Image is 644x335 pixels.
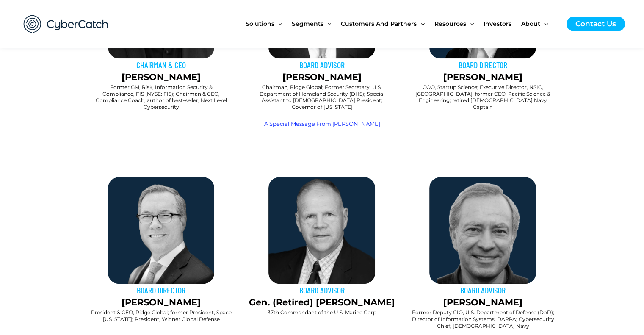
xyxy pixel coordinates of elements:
[246,70,398,84] p: [PERSON_NAME]
[246,6,274,42] span: Solutions
[274,6,282,42] span: Menu Toggle
[323,6,331,42] span: Menu Toggle
[406,285,559,296] h3: BOARD ADVISOR
[15,6,117,42] img: CyberCatch
[254,84,390,110] h2: Chairman, Ridge Global; Former Secretary, U.S. Department of Homeland Security (DHS); Special Ass...
[406,70,559,84] p: [PERSON_NAME]
[341,6,417,42] span: Customers and Partners
[246,6,558,42] nav: Site Navigation: New Main Menu
[406,309,559,329] h2: Former Deputy CIO, U.S. Department of Defense (DoD); Director of Information Systems, DARPA; Cybe...
[415,84,550,110] h2: COO, Startup Science; Executive Director, NSIC, [GEOGRAPHIC_DATA]; former CEO, Pacific Science & ...
[406,296,559,309] p: [PERSON_NAME]
[484,6,511,42] span: Investors
[246,296,398,309] p: Gen. (Retired) [PERSON_NAME]
[264,120,380,127] a: A Special Message From [PERSON_NAME]
[521,6,540,42] span: About
[540,6,548,42] span: Menu Toggle
[246,59,398,70] h3: BOARD ADVISOR
[466,6,474,42] span: Menu Toggle
[417,6,424,42] span: Menu Toggle
[292,6,323,42] span: Segments
[567,17,625,31] a: Contact Us
[85,70,238,84] p: [PERSON_NAME]
[484,6,521,42] a: Investors
[85,309,238,322] h2: President & CEO, Ridge Global; former President, Space [US_STATE]; President, Winner Global Defense
[406,59,559,70] h3: BOARD DIRECTOR
[94,84,229,110] h2: Former GM, Risk, Information Security & Compliance, FIS (NYSE: FIS); Chairman & CEO, Compliance C...
[434,6,466,42] span: Resources
[246,309,398,316] h2: 37th Commandant of the U.S. Marine Corp
[85,285,238,296] h3: BOARD DIRECTOR
[246,285,398,296] h3: BOARD ADVISOR
[85,59,238,70] h3: CHAIRMAN & CEO
[85,296,238,309] p: [PERSON_NAME]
